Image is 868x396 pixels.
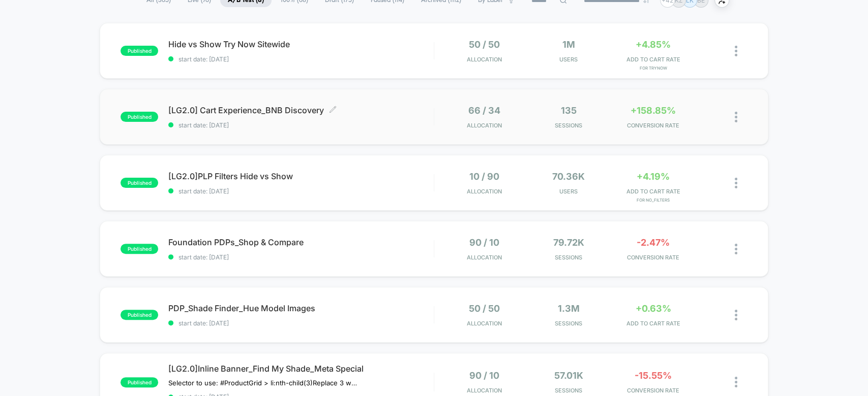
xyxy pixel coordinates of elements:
[469,370,499,381] span: 90 / 10
[561,105,577,116] span: 135
[631,105,676,116] span: +158.85%
[469,303,500,314] span: 50 / 50
[553,237,584,248] span: 79.72k
[168,319,433,327] span: start date: [DATE]
[735,310,737,320] img: close
[168,187,433,195] span: start date: [DATE]
[613,320,693,327] span: ADD TO CART RATE
[467,320,502,327] span: Allocation
[469,171,499,182] span: 10 / 90
[529,320,608,327] span: Sessions
[735,244,737,254] img: close
[467,387,502,394] span: Allocation
[467,254,502,261] span: Allocation
[121,178,158,188] span: published
[168,364,433,374] span: [LG2.0]Inline Banner_Find My Shade_Meta Special
[168,253,433,261] span: start date: [DATE]
[529,122,608,129] span: Sessions
[468,105,500,116] span: 66 / 34
[168,237,433,247] span: Foundation PDPs_Shop & Compare
[735,178,737,188] img: close
[168,39,433,49] span: Hide vs Show Try Now Sitewide
[469,237,499,248] span: 90 / 10
[121,244,158,254] span: published
[613,188,693,195] span: ADD TO CART RATE
[529,56,608,63] span: Users
[168,171,433,181] span: [LG2.0]PLP Filters Hide vs Show
[529,254,608,261] span: Sessions
[613,254,693,261] span: CONVERSION RATE
[168,303,433,313] span: PDP_Shade Finder_Hue Model Images
[613,56,693,63] span: ADD TO CART RATE
[613,197,693,203] span: for No_Filters
[636,39,671,50] span: +4.85%
[613,122,693,129] span: CONVERSION RATE
[637,237,670,248] span: -2.47%
[735,46,737,56] img: close
[552,171,585,182] span: 70.36k
[635,303,671,314] span: +0.63%
[529,387,608,394] span: Sessions
[467,122,502,129] span: Allocation
[121,377,158,387] span: published
[613,65,693,71] span: for TryNow
[168,121,433,129] span: start date: [DATE]
[168,379,357,387] span: Selector to use: #ProductGrid > li:nth-child(3)Replace 3 with the block number﻿Copy the widget ID...
[168,55,433,63] span: start date: [DATE]
[469,39,500,50] span: 50 / 50
[121,310,158,320] span: published
[121,112,158,122] span: published
[168,105,433,115] span: [LG2.0] Cart Experience_BNB Discovery
[635,370,672,381] span: -15.55%
[467,188,502,195] span: Allocation
[558,303,580,314] span: 1.3M
[121,46,158,56] span: published
[467,56,502,63] span: Allocation
[554,370,583,381] span: 57.01k
[637,171,670,182] span: +4.19%
[735,377,737,387] img: close
[562,39,575,50] span: 1M
[735,112,737,122] img: close
[613,387,693,394] span: CONVERSION RATE
[529,188,608,195] span: Users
